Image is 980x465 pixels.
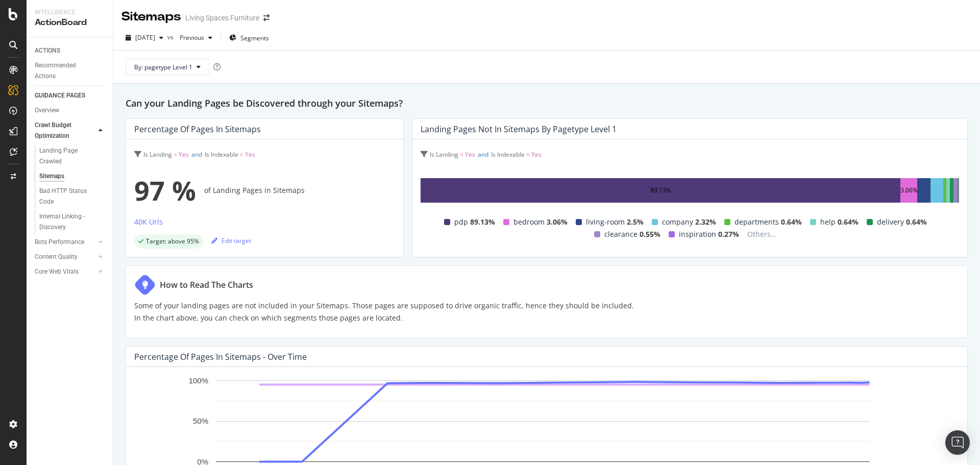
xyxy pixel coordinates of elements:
[718,228,739,240] span: 0.27%
[174,150,177,159] span: =
[193,417,208,426] text: 50%
[35,252,95,262] a: Content Quality
[35,45,60,56] div: ACTIONS
[35,266,95,277] a: Core Web Vitals
[39,171,106,182] a: Sitemaps
[185,13,259,23] div: Living Spaces Furniture
[134,63,192,71] span: By: pagetype Level 1
[39,171,64,182] div: Sitemaps
[35,90,106,101] a: GUIDANCE PAGES
[454,216,468,228] span: pdp
[189,376,208,385] text: 100%
[906,216,927,228] span: 0.64%
[39,186,106,207] a: Bad HTTP Status Code
[167,33,176,41] span: vs
[160,279,253,291] div: How to Read The Charts
[134,216,163,232] button: 40K Urls
[35,252,78,262] div: Content Quality
[465,150,475,159] span: Yes
[531,150,542,159] span: Yes
[240,34,269,42] span: Segments
[526,150,530,159] span: =
[900,184,918,197] div: 3.06%
[460,150,463,159] span: =
[35,60,106,82] a: Recommended Actions
[35,120,95,141] a: Crawl Budget Optimization
[134,217,163,227] div: 40K Urls
[35,17,105,29] div: ActionBoard
[627,216,644,228] span: 2.5%
[35,45,106,56] a: ACTIONS
[838,216,859,228] span: 0.64%
[191,150,202,159] span: and
[39,145,96,167] div: Landing Page Crawled
[513,216,545,228] span: bedroom
[734,216,779,228] span: departments
[470,216,495,228] span: 89.13%
[35,60,96,82] div: Recommended Actions
[877,216,904,228] span: delivery
[604,228,638,240] span: clearance
[39,211,106,233] a: Internal Linking - Discovery
[211,232,251,249] button: Edit target
[135,33,155,42] span: 2025 Oct. 6th
[205,150,238,159] span: Is Indexable
[743,228,781,240] span: Others...
[35,237,84,248] div: Bots Performance
[35,120,88,141] div: Crawl Budget Optimization
[35,105,106,116] a: Overview
[211,236,251,245] div: Edit target
[134,300,634,324] p: Some of your landing pages are not included in your Sitemaps. Those pages are supposed to drive o...
[225,30,273,46] button: Segments
[240,150,243,159] span: =
[134,234,203,249] div: success label
[35,266,79,277] div: Core Web Vitals
[679,228,716,240] span: inspiration
[695,216,716,228] span: 2.32%
[35,105,59,116] div: Overview
[547,216,568,228] span: 3.06%
[121,30,167,46] button: [DATE]
[121,8,181,26] div: Sitemaps
[35,237,95,248] a: Bots Performance
[491,150,525,159] span: Is Indexable
[134,124,261,134] div: Percentage of Pages in Sitemaps
[179,150,189,159] span: Yes
[650,184,671,197] div: 89.13%
[134,170,395,211] div: of Landing Pages in Sitemaps
[39,211,97,233] div: Internal Linking - Discovery
[39,145,106,167] a: Landing Page Crawled
[134,170,196,211] span: 97 %
[143,150,172,159] span: Is Landing
[35,90,85,101] div: GUIDANCE PAGES
[176,33,204,42] span: Previous
[134,352,307,362] div: Percentage of Pages in Sitemaps - Over Time
[35,8,105,17] div: Intelligence
[640,228,660,240] span: 0.55%
[176,30,216,46] button: Previous
[586,216,625,228] span: living-room
[126,59,209,75] button: By: pagetype Level 1
[146,238,199,244] span: Target: above 95%
[39,186,96,207] div: Bad HTTP Status Code
[263,14,269,21] div: arrow-right-arrow-left
[245,150,255,159] span: Yes
[126,96,968,110] h2: Can your Landing Pages be Discovered through your Sitemaps?
[945,430,970,455] div: Open Intercom Messenger
[662,216,693,228] span: company
[478,150,488,159] span: and
[430,150,458,159] span: Is Landing
[820,216,836,228] span: help
[421,124,617,134] div: Landing Pages not in Sitemaps by pagetype Level 1
[781,216,802,228] span: 0.64%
